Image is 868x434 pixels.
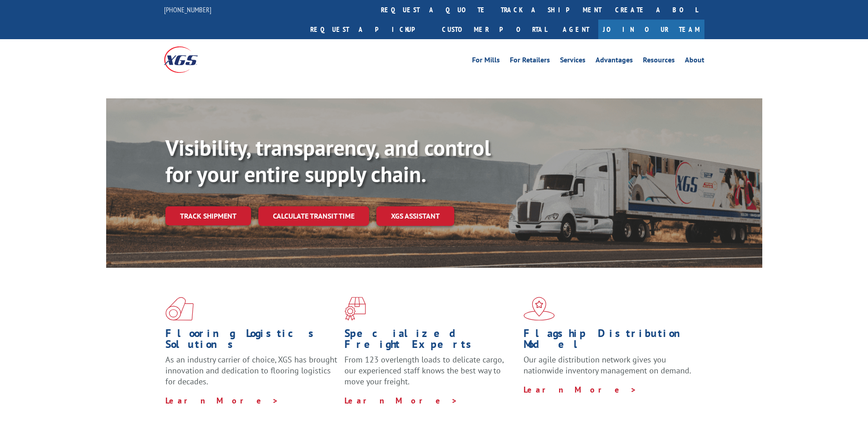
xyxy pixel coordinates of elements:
a: Join Our Team [598,20,704,39]
p: From 123 overlength loads to delicate cargo, our experienced staff knows the best way to move you... [344,354,517,395]
a: Services [560,56,586,66]
a: [PHONE_NUMBER] [164,5,211,14]
a: XGS ASSISTANT [376,206,454,226]
b: Visibility, transparency, and control for your entire supply chain. [165,133,491,188]
img: xgs-icon-total-supply-chain-intelligence-red [165,297,194,321]
a: Request a pickup [303,20,435,39]
img: xgs-icon-focused-on-flooring-red [344,297,366,321]
h1: Flagship Distribution Model [524,328,696,354]
a: Customer Portal [435,20,554,39]
a: Advantages [596,56,633,66]
span: As an industry carrier of choice, XGS has brought innovation and dedication to flooring logistics... [165,354,337,387]
h1: Flooring Logistics Solutions [165,328,338,354]
img: xgs-icon-flagship-distribution-model-red [524,297,555,321]
a: Learn More > [344,395,458,406]
a: Track shipment [165,206,251,225]
a: Learn More > [165,395,279,406]
a: Agent [554,20,598,39]
h1: Specialized Freight Experts [344,328,517,354]
a: About [685,56,704,66]
span: Our agile distribution network gives you nationwide inventory management on demand. [524,354,691,376]
a: For Mills [472,56,500,66]
a: Resources [643,56,675,66]
a: Learn More > [524,384,637,395]
a: Calculate transit time [258,206,369,226]
a: For Retailers [510,56,550,66]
